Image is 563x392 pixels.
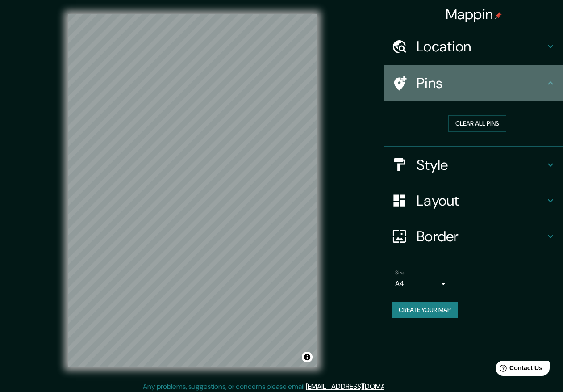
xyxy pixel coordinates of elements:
[495,12,502,19] img: pin-icon.png
[143,381,417,392] p: Any problems, suggestions, or concerns please email .
[302,352,313,362] button: Toggle attribution
[392,302,458,318] button: Create your map
[484,357,553,382] iframe: Help widget launcher
[417,192,545,210] h4: Layout
[417,38,545,55] h4: Location
[395,269,405,276] label: Size
[384,65,563,101] div: Pins
[417,74,545,92] h4: Pins
[417,156,545,174] h4: Style
[306,382,416,391] a: [EMAIL_ADDRESS][DOMAIN_NAME]
[68,14,317,367] canvas: Map
[417,228,545,245] h4: Border
[384,219,563,254] div: Border
[395,277,449,291] div: A4
[448,115,506,132] button: Clear all pins
[384,29,563,64] div: Location
[384,183,563,219] div: Layout
[446,5,502,23] h4: Mappin
[384,147,563,183] div: Style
